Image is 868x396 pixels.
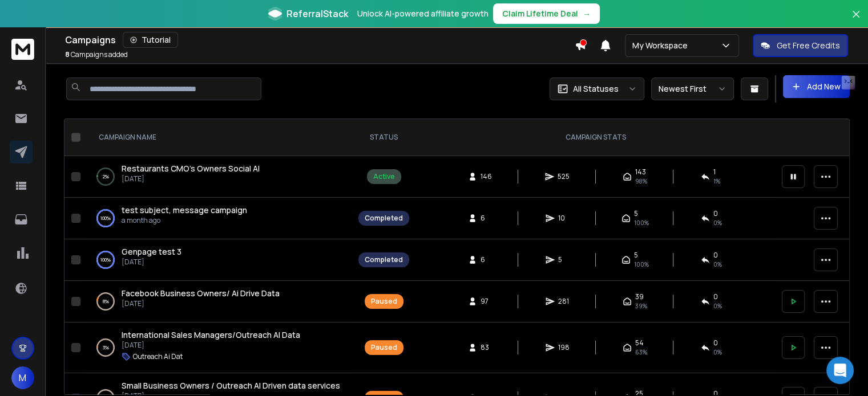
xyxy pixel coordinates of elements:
span: 281 [558,297,570,306]
p: All Statuses [573,83,619,95]
button: Add New [783,75,850,98]
p: a month ago [122,216,247,225]
button: M [11,366,34,389]
span: 6 [481,214,492,223]
div: Active [373,172,395,181]
span: 100 % [634,218,649,227]
span: 39 [635,292,644,301]
p: 2 % [103,171,109,182]
span: 146 [481,172,492,181]
span: 0 [713,292,718,301]
span: 6 [481,255,492,264]
button: Get Free Credits [753,34,848,57]
div: Paused [371,297,397,306]
div: Completed [365,214,403,223]
span: 1 % [713,177,720,186]
span: 39 % [635,301,647,311]
span: 198 [558,343,570,352]
a: Small Business Owners / Outreach AI Driven data services [122,380,340,391]
div: Open Intercom Messenger [826,357,854,384]
span: Small Business Owners / Outreach AI Driven data services [122,380,340,391]
span: 5 [558,255,570,264]
p: Outreach Ai Dat [133,352,183,361]
p: Get Free Credits [777,40,840,51]
span: 0 % [713,348,722,357]
button: Claim Lifetime Deal→ [493,3,600,24]
a: Restaurants CMO's Owners Social AI [122,163,260,174]
th: CAMPAIGN STATS [416,119,775,156]
span: 98 % [635,177,647,186]
span: 8 [65,50,70,59]
td: 2%Restaurants CMO's Owners Social AI[DATE] [85,156,352,198]
a: Facebook Business Owners/ Ai Drive Data [122,288,280,299]
span: 0 % [713,218,722,227]
span: 97 [481,297,492,306]
p: [DATE] [122,258,181,267]
button: Close banner [849,7,863,34]
div: Paused [371,343,397,352]
a: Genpage test 3 [122,246,181,258]
p: My Workspace [632,40,692,51]
p: 8 % [103,296,109,307]
td: 3%International Sales Managers/Outreach AI Data[DATE]Outreach Ai Dat [85,322,352,373]
div: Completed [365,255,403,264]
span: 0 [713,251,718,260]
div: Campaigns [65,32,575,48]
span: 83 [481,343,492,352]
span: Genpage test 3 [122,246,181,257]
span: 5 [634,209,638,218]
span: 63 % [635,348,647,357]
td: 100%Genpage test 3[DATE] [85,239,352,281]
span: 100 % [634,260,649,269]
td: 8%Facebook Business Owners/ Ai Drive Data[DATE] [85,281,352,322]
span: Restaurants CMO's Owners Social AI [122,163,260,174]
span: test subject, message campaign [122,205,247,215]
span: 1 [713,168,716,177]
p: 3 % [103,342,109,353]
p: [DATE] [122,299,280,308]
span: 0 % [713,260,722,269]
span: 143 [635,168,646,177]
a: test subject, message campaign [122,205,247,216]
span: 5 [634,251,638,260]
th: STATUS [352,119,416,156]
span: 0 [713,209,718,218]
span: 0 [713,338,718,348]
span: → [583,8,591,19]
p: Unlock AI-powered affiliate growth [357,8,488,19]
th: CAMPAIGN NAME [85,119,352,156]
span: 54 [635,338,644,348]
p: [DATE] [122,341,300,350]
p: 100 % [100,213,111,224]
span: International Sales Managers/Outreach AI Data [122,329,300,340]
a: International Sales Managers/Outreach AI Data [122,329,300,341]
span: ReferralStack [286,7,348,21]
button: Tutorial [123,32,178,48]
p: Campaigns added [65,50,128,59]
p: [DATE] [122,174,260,183]
td: 100%test subject, message campaigna month ago [85,198,352,239]
button: Newest First [651,77,734,100]
p: 100 % [100,254,111,266]
span: 10 [558,214,570,223]
span: 525 [558,172,570,181]
span: 0 % [713,301,722,311]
